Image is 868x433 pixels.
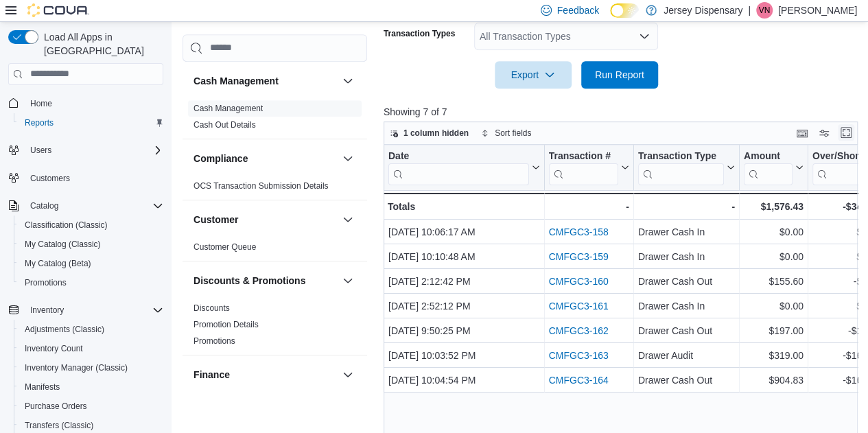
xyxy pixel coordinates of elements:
[581,61,658,89] button: Run Report
[388,298,540,314] div: [DATE] 2:52:12 PM
[639,31,650,42] button: Open list of options
[403,128,469,139] span: 1 column hidden
[388,150,529,163] div: Date
[610,3,639,18] input: Dark Mode
[610,18,611,19] span: Dark Mode
[744,372,804,388] div: $904.83
[744,273,804,290] div: $155.60
[388,273,540,290] div: [DATE] 2:12:42 PM
[25,258,91,269] span: My Catalog (Beta)
[193,303,230,314] span: Discounts
[756,2,773,19] div: Vinny Nguyen
[794,125,810,141] button: Keyboard shortcuts
[25,401,87,412] span: Purchase Orders
[25,324,104,335] span: Adjustments (Classic)
[19,217,163,233] span: Classification (Classic)
[193,152,337,165] button: Compliance
[495,128,531,139] span: Sort fields
[193,119,256,130] span: Cash Out Details
[548,251,608,262] a: CMFGC3-159
[14,397,169,416] button: Purchase Orders
[638,323,735,339] div: Drawer Cash Out
[778,2,857,19] p: [PERSON_NAME]
[30,145,51,156] span: Users
[744,248,804,265] div: $0.00
[388,150,529,185] div: Date
[548,350,608,361] a: CMFGC3-163
[638,248,735,265] div: Drawer Cash In
[14,215,169,235] button: Classification (Classic)
[744,347,804,364] div: $319.00
[25,382,60,393] span: Manifests
[193,104,263,113] a: Cash Management
[638,224,735,240] div: Drawer Cash In
[30,98,52,109] span: Home
[816,125,832,141] button: Display options
[495,61,572,89] button: Export
[19,398,163,414] span: Purchase Orders
[19,115,59,131] a: Reports
[744,323,804,339] div: $197.00
[19,115,163,131] span: Reports
[3,93,169,113] button: Home
[838,124,854,141] button: Enter fullscreen
[193,242,256,252] a: Customer Queue
[183,100,367,139] div: Cash Management
[19,321,163,338] span: Adjustments (Classic)
[14,273,169,292] button: Promotions
[19,255,163,272] span: My Catalog (Beta)
[548,325,608,336] a: CMFGC3-162
[388,323,540,339] div: [DATE] 9:50:25 PM
[193,213,238,226] h3: Customer
[14,254,169,273] button: My Catalog (Beta)
[384,28,455,39] label: Transaction Types
[25,302,69,318] button: Inventory
[193,336,235,347] span: Promotions
[340,272,356,289] button: Discounts & Promotions
[548,375,608,386] a: CMFGC3-164
[193,152,248,165] h3: Compliance
[193,74,279,88] h3: Cash Management
[183,300,367,355] div: Discounts & Promotions
[193,336,235,346] a: Promotions
[638,198,735,215] div: -
[38,30,163,58] span: Load All Apps in [GEOGRAPHIC_DATA]
[384,125,474,141] button: 1 column hidden
[30,173,70,184] span: Customers
[19,274,163,291] span: Promotions
[548,150,618,163] div: Transaction #
[548,150,629,185] button: Transaction #
[25,95,58,112] a: Home
[193,320,259,329] a: Promotion Details
[25,220,108,231] span: Classification (Classic)
[14,339,169,358] button: Inventory Count
[19,321,110,338] a: Adjustments (Classic)
[476,125,537,141] button: Sort fields
[3,141,169,160] button: Users
[340,211,356,228] button: Customer
[340,150,356,167] button: Compliance
[193,319,259,330] span: Promotion Details
[193,74,337,88] button: Cash Management
[3,168,169,188] button: Customers
[193,181,329,191] a: OCS Transaction Submission Details
[19,360,133,376] a: Inventory Manager (Classic)
[19,255,97,272] a: My Catalog (Beta)
[25,198,64,214] button: Catalog
[638,150,724,185] div: Transaction Type
[14,320,169,339] button: Adjustments (Classic)
[25,198,163,214] span: Catalog
[3,301,169,320] button: Inventory
[193,180,329,191] span: OCS Transaction Submission Details
[19,340,89,357] a: Inventory Count
[25,142,57,159] button: Users
[193,242,256,253] span: Customer Queue
[388,347,540,364] div: [DATE] 10:03:52 PM
[744,150,804,185] button: Amount
[19,398,93,414] a: Purchase Orders
[25,302,163,318] span: Inventory
[388,224,540,240] div: [DATE] 10:06:17 AM
[19,340,163,357] span: Inventory Count
[14,113,169,132] button: Reports
[183,178,367,200] div: Compliance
